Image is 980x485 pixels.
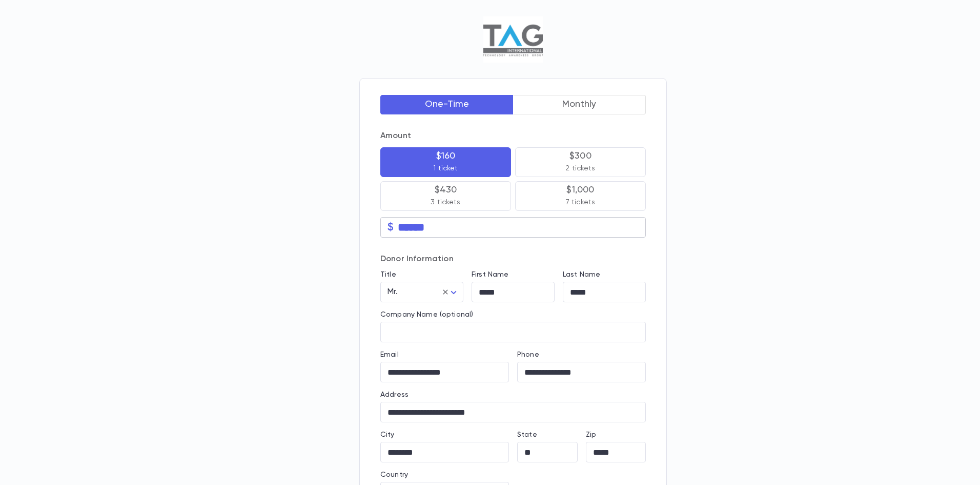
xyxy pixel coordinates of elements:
[586,431,596,439] label: Zip
[380,181,511,211] button: $4303 tickets
[472,270,508,279] label: First Name
[380,351,399,359] label: Email
[435,185,457,195] p: $430
[565,163,595,173] p: 2 tickets
[380,431,395,439] label: City
[380,391,409,399] label: Address
[380,282,463,302] div: Mr.
[563,270,600,279] label: Last Name
[513,95,646,114] button: Monthly
[380,254,646,264] p: Donor Information
[566,185,594,195] p: $1,000
[517,351,539,359] label: Phone
[515,147,646,177] button: $3002 tickets
[380,147,511,177] button: $1601 ticket
[380,95,514,114] button: One-Time
[431,197,460,207] p: 3 tickets
[387,288,398,296] span: Mr.
[517,431,537,439] label: State
[569,151,591,161] p: $300
[515,181,646,211] button: $1,0007 tickets
[380,311,473,319] label: Company Name (optional)
[380,471,408,479] label: Country
[483,16,542,63] img: Logo
[566,197,595,207] p: 7 tickets
[436,151,456,161] p: $160
[387,222,394,232] p: $
[433,163,458,173] p: 1 ticket
[380,270,396,279] label: Title
[380,131,646,141] p: Amount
